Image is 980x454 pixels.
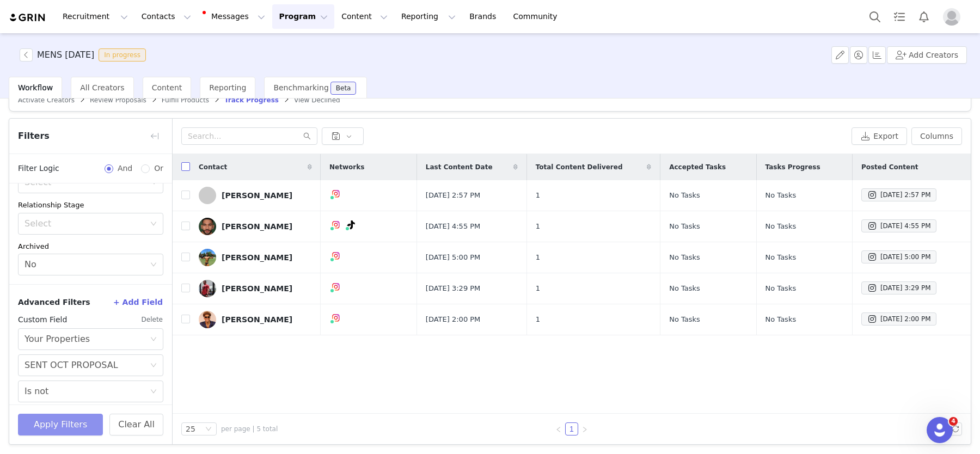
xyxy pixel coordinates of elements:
[24,218,145,229] div: Select
[199,162,227,172] span: Contact
[861,162,918,172] span: Posted Content
[426,190,480,201] span: [DATE] 2:57 PM
[887,46,967,64] button: Add Creators
[18,130,50,143] span: Filters
[329,162,364,172] span: Networks
[199,187,312,204] a: [PERSON_NAME]
[273,83,328,92] span: Benchmarking
[765,314,843,325] div: No Tasks
[109,414,163,435] button: Clear All
[578,422,591,435] li: Next Page
[199,218,216,235] img: 271dca7b-3444-4ac4-96c9-f397b30d9ef8.jpg
[867,281,931,295] div: [DATE] 3:29 PM
[162,96,209,104] span: Fulfill Products
[18,297,90,308] span: Advanced Filters
[222,222,292,231] div: [PERSON_NAME]
[152,83,182,92] span: Content
[555,426,562,433] i: icon: left
[426,252,480,263] span: [DATE] 5:00 PM
[426,283,480,294] span: [DATE] 3:29 PM
[150,336,157,343] i: icon: down
[18,163,59,174] span: Filter Logic
[936,8,971,26] button: Profile
[887,4,911,29] a: Tasks
[90,96,146,104] span: Review Proposals
[332,251,340,260] img: instagram.svg
[669,252,747,263] div: No Tasks
[56,4,134,29] button: Recruitment
[332,314,340,322] img: instagram.svg
[536,221,540,232] span: 1
[150,163,163,174] span: Or
[669,221,747,232] div: No Tasks
[150,362,157,370] i: icon: down
[18,241,163,252] div: Archived
[24,355,118,376] div: SENT OCT PROPOSAL
[669,283,747,294] div: No Tasks
[294,96,340,104] span: View Declined
[199,249,312,266] a: [PERSON_NAME]
[765,162,820,172] span: Tasks Progress
[669,190,747,201] div: No Tasks
[765,190,843,201] div: No Tasks
[395,4,462,29] button: Reporting
[199,249,216,266] img: 65af5fa4-770d-4ca8-abf8-60b44e633478.jpg
[209,83,246,92] span: Reporting
[113,163,137,174] span: And
[912,4,936,29] button: Notifications
[426,162,493,172] span: Last Content Date
[949,417,958,426] span: 4
[199,218,312,235] a: [PERSON_NAME]
[222,191,292,200] div: [PERSON_NAME]
[20,48,150,62] span: [object Object]
[867,250,931,263] div: [DATE] 5:00 PM
[566,423,578,435] a: 1
[332,189,340,198] img: instagram.svg
[9,13,47,23] img: grin logo
[336,85,351,91] div: Beta
[536,252,540,263] span: 1
[222,253,292,262] div: [PERSON_NAME]
[151,179,157,187] i: icon: down
[536,190,540,201] span: 1
[332,220,340,229] img: instagram.svg
[24,329,90,349] div: Your Properties
[80,83,124,92] span: All Creators
[426,221,480,232] span: [DATE] 4:55 PM
[927,417,953,443] iframe: Intercom live chat
[199,280,216,297] img: df77739c-789e-40bc-b97e-c3cc96633917.jpg
[141,311,163,328] button: Delete
[507,4,569,29] a: Community
[199,311,312,328] a: [PERSON_NAME]
[669,314,747,325] div: No Tasks
[272,4,334,29] button: Program
[536,283,540,294] span: 1
[18,96,75,104] span: Activate Creators
[426,314,480,325] span: [DATE] 2:00 PM
[867,188,931,201] div: [DATE] 2:57 PM
[669,162,726,172] span: Accepted Tasks
[18,414,103,435] button: Apply Filters
[222,284,292,293] div: [PERSON_NAME]
[135,4,198,29] button: Contacts
[765,221,843,232] div: No Tasks
[552,422,565,435] li: Previous Page
[332,283,340,291] img: instagram.svg
[867,219,931,232] div: [DATE] 4:55 PM
[943,8,960,26] img: placeholder-profile.jpg
[205,426,212,433] i: icon: down
[18,314,67,326] span: Custom Field
[199,280,312,297] a: [PERSON_NAME]
[198,4,272,29] button: Messages
[186,423,195,435] div: 25
[536,162,623,172] span: Total Content Delivered
[222,315,292,324] div: [PERSON_NAME]
[765,283,843,294] div: No Tasks
[221,424,278,434] span: per page | 5 total
[335,4,394,29] button: Content
[24,254,36,275] div: No
[765,252,843,263] div: No Tasks
[911,127,962,145] button: Columns
[867,312,931,326] div: [DATE] 2:00 PM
